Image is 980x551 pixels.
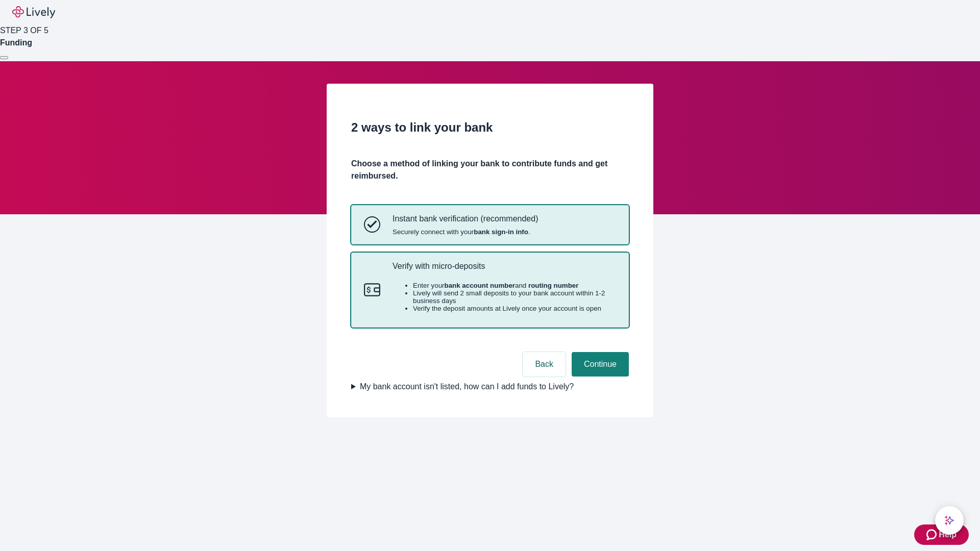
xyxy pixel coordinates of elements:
[393,228,538,236] span: Securely connect with your .
[572,352,629,377] button: Continue
[364,282,380,298] svg: Micro-deposits
[351,118,629,137] h2: 2 ways to link your bank
[413,289,616,305] li: Lively will send 2 small deposits to your bank account within 1-2 business days
[364,216,380,233] svg: Instant bank verification
[523,352,566,377] button: Back
[926,529,939,541] svg: Zendesk support icon
[413,305,616,312] li: Verify the deposit amounts at Lively once your account is open
[528,282,578,289] strong: routing number
[352,206,628,243] button: Instant bank verificationInstant bank verification (recommended)Securely connect with yourbank si...
[393,261,616,271] p: Verify with micro-deposits
[351,158,629,182] h4: Choose a method of linking your bank to contribute funds and get reimbursed.
[352,253,628,328] button: Micro-depositsVerify with micro-depositsEnter yourbank account numberand routing numberLively wil...
[935,506,964,535] button: chat
[914,524,969,545] button: Zendesk support iconHelp
[474,228,528,236] strong: bank sign-in info
[393,214,538,223] p: Instant bank verification (recommended)
[944,515,954,525] svg: Lively AI Assistant
[445,282,516,289] strong: bank account number
[413,282,616,289] li: Enter your and
[939,529,957,541] span: Help
[351,381,629,393] summary: My bank account isn't listed, how can I add funds to Lively?
[12,6,55,18] img: Lively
